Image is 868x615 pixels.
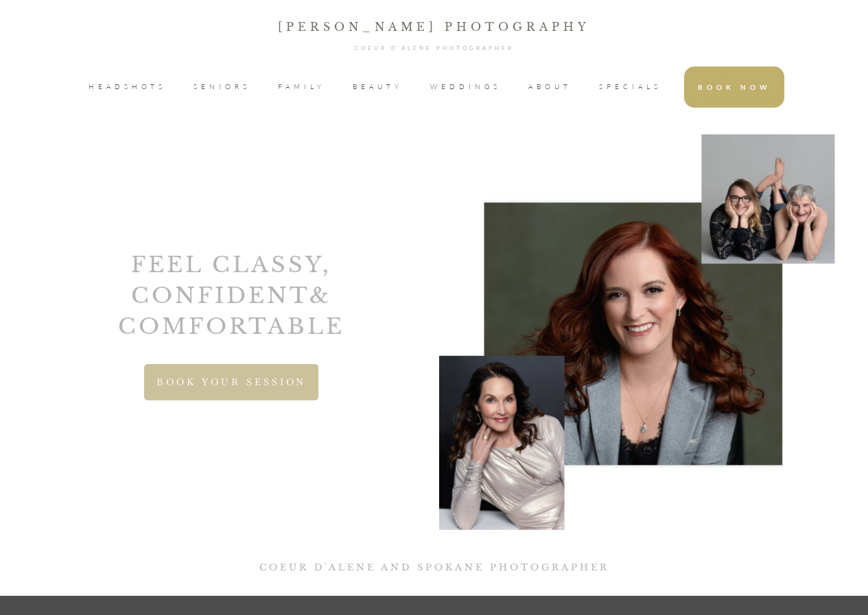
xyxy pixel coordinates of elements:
a: BEAUTY [353,77,403,97]
a: BOOK NOW [698,77,771,97]
a: BOOK YOUR SESSION [144,364,318,400]
a: SPECIALS [599,77,661,97]
span: Feel Classy, confident [131,251,331,309]
a: WEDDINGS [430,77,501,97]
p: [PERSON_NAME] Photography [1,17,867,36]
h1: Coeur d'Alene PHOTOGRAPHEr [1,45,867,58]
span: BOOK YOUR SESSION [156,376,306,388]
h2: & comfortable [107,250,355,348]
a: ABOUT [528,77,572,97]
a: FAMILY [278,77,325,97]
h2: COEUR D'ALENE and Spokane Photographer [1,562,867,581]
a: SENIORS [193,77,250,97]
a: HEADSHOTS [89,77,166,97]
img: coeur-dalene-portrait-collage-studio-women-beauty.jpg [439,134,835,530]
